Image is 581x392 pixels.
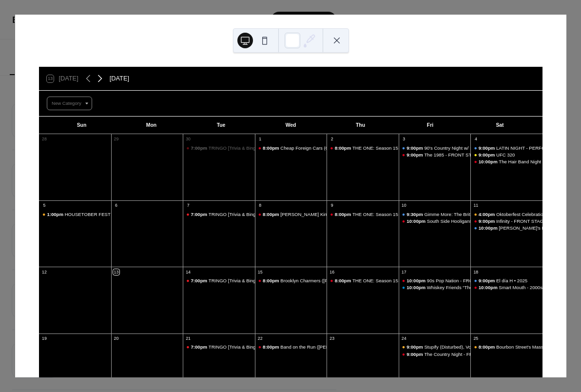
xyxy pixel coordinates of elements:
[209,344,260,350] div: TRINGO [Trivia & Bingo]
[255,145,327,151] div: Cheap Foreign Cars (Cheap Trick, The Cars & Foreigner) - FRONT STAGE
[280,145,436,151] div: Cheap Foreign Cars (Cheap Trick, The Cars & Foreigner) - FRONT STAGE
[401,203,407,209] div: 10
[41,136,47,142] div: 28
[257,269,263,275] div: 15
[395,117,465,134] div: Fri
[110,74,129,83] div: [DATE]
[191,344,209,350] span: 7:00pm
[407,218,427,224] span: 10:00pm
[327,277,399,284] div: THE ONE: Season 15 - WEEK 3 - Country Week
[399,344,471,350] div: Stupify (Disturbed), Voodoo (Godsmack) & Sound of Madness (Shinedown) at Bourbon Street
[399,284,471,291] div: Whiskey Friends “The Morgan Wallen Experience“ - PERFORMANCE HALL
[424,211,556,217] div: Gimme More: The Britney Experience - PERFORMANCE HALL
[329,203,335,209] div: 9
[41,203,47,209] div: 5
[263,145,280,151] span: 8:00pm
[191,211,209,217] span: 7:00pm
[470,152,542,158] div: UFC 320
[256,117,326,134] div: Wed
[41,269,47,275] div: 12
[424,351,499,357] div: The Country Night - FRONT STAGE
[335,211,352,217] span: 8:00pm
[352,145,470,151] div: THE ONE: Season 15 - WEEK 1 - First Impression Week
[263,277,280,284] span: 8:00pm
[257,136,263,142] div: 1
[479,284,499,291] span: 10:00pm
[39,211,111,217] div: HOUSETOBER FEST - Daytime Music Festival
[113,335,119,341] div: 20
[424,152,481,158] div: The 1985 - FRONT STAGE
[327,211,399,217] div: THE ONE: Season 15 - WEEK 2 - 80s/90s Pop
[407,351,424,357] span: 9:00pm
[399,351,471,357] div: The Country Night - FRONT STAGE
[479,158,499,165] span: 10:00pm
[327,145,399,151] div: THE ONE: Season 15 - WEEK 1 - First Impression Week
[65,211,163,217] div: HOUSETOBER FEST - Daytime Music Festival
[407,145,424,151] span: 9:00pm
[183,344,255,350] div: TRINGO [Trivia & Bingo]
[263,211,280,217] span: 8:00pm
[473,203,479,209] div: 11
[399,211,471,217] div: Gimme More: The Britney Experience - PERFORMANCE HALL
[470,277,542,284] div: El día H • 2025
[185,269,191,275] div: 14
[41,335,47,341] div: 19
[185,335,191,341] div: 21
[407,211,424,217] span: 9:30pm
[352,211,450,217] div: THE ONE: Season 15 - WEEK 2 - 80s/90s Pop
[326,117,395,134] div: Thu
[479,152,496,158] span: 9:00pm
[399,152,471,158] div: The 1985 - FRONT STAGE
[113,136,119,142] div: 29
[255,277,327,284] div: Brooklyn Charmers (Steely Dan Tribute) - FRONT STAGE
[470,211,542,217] div: Oktoberfest Celebration with The Bratwurst Brothers - BEER GARDEN
[280,277,416,284] div: Brooklyn Charmers ([PERSON_NAME] Tribute) - FRONT STAGE
[470,225,542,231] div: Sarah's Place: A Zach Bryan & Noah Kahan Tribute - PERFORMANCE HALL
[47,117,116,134] div: Sun
[335,277,352,284] span: 8:00pm
[329,136,335,142] div: 2
[399,277,471,284] div: 90s Pop Nation - FRONT STAGE
[183,145,255,151] div: TRINGO [Trivia & Bingo]
[479,145,496,151] span: 9:00pm
[401,136,407,142] div: 3
[470,218,542,224] div: Infinity - FRONT STAGE
[352,277,454,284] div: THE ONE: Season 15 - WEEK 3 - Country Week
[257,335,263,341] div: 22
[479,277,496,284] span: 9:00pm
[183,211,255,217] div: TRINGO [Trivia & Bingo]
[186,117,256,134] div: Tue
[499,158,578,165] div: The Hair Band Night - FRONT STAGE
[191,277,209,284] span: 7:00pm
[470,145,542,151] div: LATIN NIGHT - PERFORMANCE HALL
[335,145,352,151] span: 8:00pm
[209,145,260,151] div: TRINGO [Trivia & Bingo]
[329,269,335,275] div: 16
[255,344,327,350] div: Band on the Run (Paul McCartney Tribute) - FRONT STAGE
[209,211,260,217] div: TRINGO [Trivia & Bingo]
[496,277,527,284] div: El día H • 2025
[399,145,471,151] div: 90's Country Night w/ South City Revival - PERFORMANCE HALL
[479,211,496,217] span: 4:00pm
[407,152,424,158] span: 9:00pm
[470,284,542,291] div: Smart Mouth - 2000s Tribute Band - FRONT STAGE
[496,218,547,224] div: Infinity - FRONT STAGE
[116,117,186,134] div: Mon
[473,136,479,142] div: 4
[424,145,562,151] div: 90's Country Night w/ South City Revival - PERFORMANCE HALL
[407,277,427,284] span: 10:00pm
[496,152,515,158] div: UFC 320
[185,203,191,209] div: 7
[401,335,407,341] div: 24
[280,211,427,217] div: [PERSON_NAME] Kings ([PERSON_NAME] Tribute) - FRONT STAGE
[399,218,471,224] div: South Side Hooligans - FRONT STAGE
[280,344,411,350] div: Band on the Run ([PERSON_NAME] Tribute) - FRONT STAGE
[209,277,260,284] div: TRINGO [Trivia & Bingo]
[473,269,479,275] div: 18
[329,335,335,341] div: 23
[427,277,496,284] div: 90s Pop Nation - FRONT STAGE
[479,344,496,350] span: 8:00pm
[263,344,280,350] span: 8:00pm
[257,203,263,209] div: 8
[407,284,427,291] span: 10:00pm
